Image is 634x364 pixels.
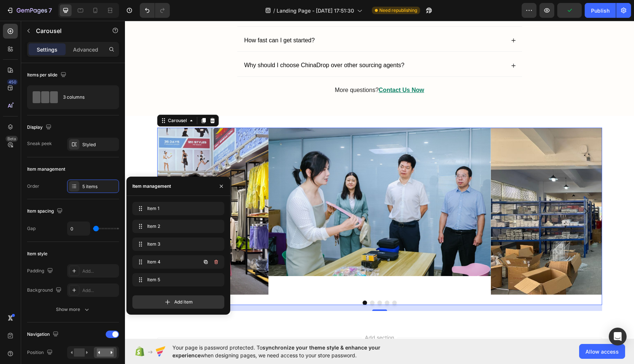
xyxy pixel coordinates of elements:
[37,46,57,53] p: Settings
[379,7,417,14] span: Need republishing
[63,89,108,106] div: 3 columns
[125,21,634,339] iframe: Design area
[56,306,90,313] div: Show more
[27,303,119,316] button: Show more
[27,140,52,147] div: Sneak peek
[237,313,272,321] span: Add section
[366,107,588,274] img: gempages_580780022554427987-678201f5-49f1-430d-93ad-83c63dadc140.jpg
[27,348,54,358] div: Position
[82,183,117,190] div: 5 items
[27,183,39,190] div: Order
[579,344,625,359] button: Allow access
[27,225,36,232] div: Gap
[238,280,242,284] button: Dot
[27,206,64,216] div: Item spacing
[172,344,380,358] span: synchronize your theme style & enhance your experience
[6,136,18,142] div: Beta
[82,287,117,294] div: Add...
[82,268,117,275] div: Add...
[252,280,257,284] button: Dot
[27,122,53,132] div: Display
[67,222,90,235] input: Auto
[27,70,68,80] div: Items per slide
[174,299,193,305] span: Add item
[260,280,264,284] button: Dot
[147,241,207,247] span: Item 3
[27,285,63,295] div: Background
[27,166,65,173] div: Item management
[49,6,52,15] p: 7
[591,7,610,14] div: Publish
[42,96,63,103] div: Carousel
[143,107,366,255] img: gempages_580780022554427987-895a5e81-c5b8-4798-81f3-05a9b088f30f.png
[585,3,616,18] button: Publish
[132,183,171,190] div: Item management
[254,66,299,72] a: Contact Us Now
[82,141,117,148] div: Styled
[27,266,55,276] div: Padding
[147,205,207,212] span: Item 1
[73,46,98,53] p: Advanced
[273,7,275,14] span: /
[27,329,60,340] div: Navigation
[3,3,55,18] button: 7
[172,344,409,359] span: Your page is password protected. To when designing pages, we need access to your store password.
[147,276,207,283] span: Item 5
[450,180,471,201] button: Carousel Next Arrow
[585,348,619,355] span: Allow access
[36,26,99,35] p: Carousel
[245,280,250,284] button: Dot
[609,328,627,345] div: Open Intercom Messenger
[147,223,207,230] span: Item 2
[140,3,170,18] div: Undo/Redo
[7,79,18,85] div: 450
[38,180,59,201] button: Carousel Back Arrow
[27,250,47,257] div: Item style
[277,7,354,14] span: Landing Page - [DATE] 17:51:30
[267,280,272,284] button: Dot
[147,259,189,265] span: Item 4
